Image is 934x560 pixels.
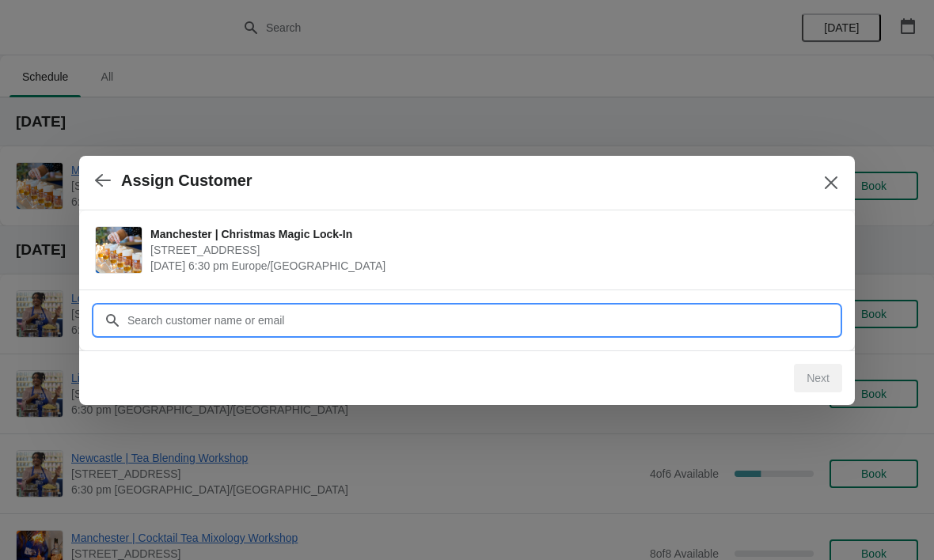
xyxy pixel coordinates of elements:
span: [STREET_ADDRESS] [150,242,831,258]
button: Close [817,168,845,197]
input: Search customer name or email [127,306,839,335]
span: Manchester | Christmas Magic Lock-In [150,226,831,242]
span: [DATE] 6:30 pm Europe/[GEOGRAPHIC_DATA] [150,258,831,274]
img: Manchester | Christmas Magic Lock-In | 57 Church St, Manchester, M4 1PD | November 20 | 6:30 pm E... [96,227,142,273]
h2: Assign Customer [121,172,252,190]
